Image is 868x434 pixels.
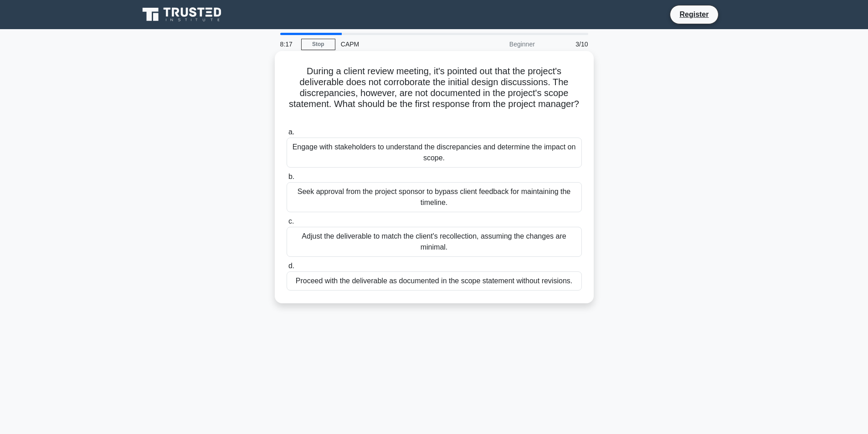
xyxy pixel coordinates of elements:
div: 3/10 [540,35,594,53]
div: 8:17 [275,35,301,53]
span: a. [288,128,294,136]
div: Engage with stakeholders to understand the discrepancies and determine the impact on scope. [287,138,582,168]
h5: During a client review meeting, it's pointed out that the project's deliverable does not corrobor... [286,66,583,121]
div: Proceed with the deliverable as documented in the scope statement without revisions. [287,271,582,291]
span: c. [288,217,294,225]
div: Adjust the deliverable to match the client's recollection, assuming the changes are minimal. [287,227,582,257]
a: Stop [301,39,335,50]
span: b. [288,173,294,180]
span: d. [288,262,294,270]
div: Beginner [461,35,540,53]
a: Register [674,9,714,20]
div: CAPM [335,35,461,53]
div: Seek approval from the project sponsor to bypass client feedback for maintaining the timeline. [287,182,582,212]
